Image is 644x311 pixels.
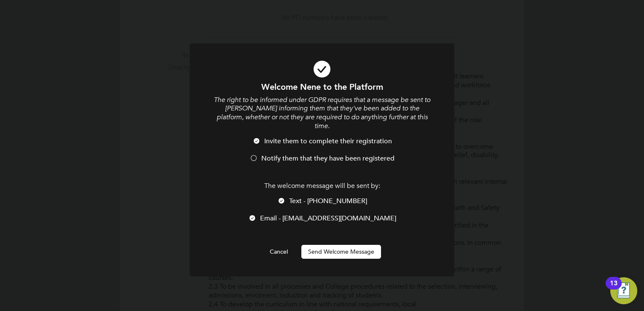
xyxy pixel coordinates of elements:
[610,277,637,304] button: Open Resource Center, 13 new notifications
[212,81,432,92] h1: Welcome Nene to the Platform
[610,283,617,294] div: 13
[264,137,392,145] span: Invite them to complete their registration
[260,214,396,223] span: Email - [EMAIL_ADDRESS][DOMAIN_NAME]
[261,154,394,163] span: Notify them that they have been registered
[263,245,295,258] button: Cancel
[212,182,432,190] p: The welcome message will be sent by:
[289,197,367,205] span: Text - [PHONE_NUMBER]
[301,245,381,258] button: Send Welcome Message
[214,96,430,130] i: The right to be informed under GDPR requires that a message be sent to [PERSON_NAME] informing th...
